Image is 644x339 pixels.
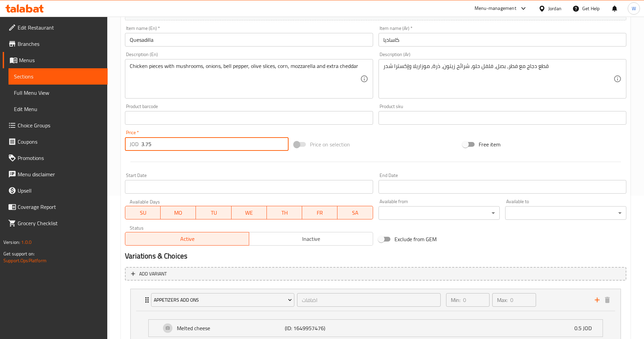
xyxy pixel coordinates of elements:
a: Choice Groups [3,117,108,133]
span: Free item [479,140,500,148]
p: 0.5 JOD [574,324,597,332]
span: Promotions [18,154,102,162]
span: WE [234,208,264,218]
span: SA [340,208,370,218]
div: Expand [149,320,603,337]
span: Edit Restaurant [18,23,102,32]
a: Coverage Report [3,199,108,215]
input: Please enter product sku [379,111,626,125]
span: FR [305,208,335,218]
h2: Variations & Choices [125,251,626,261]
p: (ID: 1649957476) [285,324,357,332]
button: Add variant [125,267,626,281]
span: Choice Groups [18,121,102,129]
span: W [632,5,636,12]
textarea: Chicken pieces with mushrooms, onions, bell pepper, olive slices, corn, mozzarella and extra cheddar [130,63,360,95]
div: ​ [505,206,626,220]
span: Get support on: [3,249,35,258]
button: MO [161,206,196,219]
span: Add variant [139,270,167,278]
span: Branches [18,40,102,48]
span: Upsell [18,186,102,195]
button: TU [196,206,231,219]
a: Sections [8,68,108,85]
input: Enter name En [125,33,373,47]
span: Grocery Checklist [18,219,102,227]
span: MO [163,208,193,218]
span: Appetizers Add Ons [154,296,292,304]
span: Menus [19,56,102,64]
div: Expand [131,289,621,311]
a: Menus [3,52,108,68]
a: Edit Restaurant [3,19,108,36]
span: SU [128,208,158,218]
span: 1.0.0 [21,238,32,247]
button: Active [125,232,249,246]
input: Please enter product barcode [125,111,373,125]
p: Min: [451,296,460,304]
button: TH [267,206,302,219]
button: Inactive [249,232,373,246]
span: Exclude from GEM [394,235,437,243]
button: SA [337,206,373,219]
div: ​ [379,206,500,220]
span: Inactive [252,234,370,244]
span: Edit Menu [14,105,102,113]
textarea: قطع دجاج مع فطر، بصل، فلفل حلو، شرائح زيتون، ذرة، موزاريلا وإكسترا شدر [383,63,613,95]
div: Jordan [548,5,562,12]
span: Sections [14,72,102,81]
a: Grocery Checklist [3,215,108,231]
span: TU [199,208,228,218]
a: Full Menu View [8,85,108,101]
p: Max: [497,296,508,304]
a: Branches [3,36,108,52]
button: SU [125,206,161,219]
a: Menu disclaimer [3,166,108,182]
input: Enter name Ar [379,33,626,47]
p: Melted cheese [177,324,285,332]
span: Active [128,234,246,244]
span: Coverage Report [18,203,102,211]
button: FR [302,206,337,219]
a: Promotions [3,150,108,166]
span: Coupons [18,138,102,146]
p: JOD [130,140,139,148]
input: Please enter price [141,137,289,151]
span: Version: [3,238,20,247]
button: delete [602,295,612,305]
span: Full Menu View [14,89,102,97]
span: Price on selection [310,140,350,148]
a: Coupons [3,133,108,150]
button: add [592,295,602,305]
button: WE [232,206,267,219]
div: Menu-management [475,4,516,13]
span: Menu disclaimer [18,170,102,178]
span: TH [270,208,299,218]
a: Upsell [3,182,108,199]
a: Support.OpsPlatform [3,256,47,265]
button: Appetizers Add Ons [151,293,294,307]
a: Edit Menu [8,101,108,117]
